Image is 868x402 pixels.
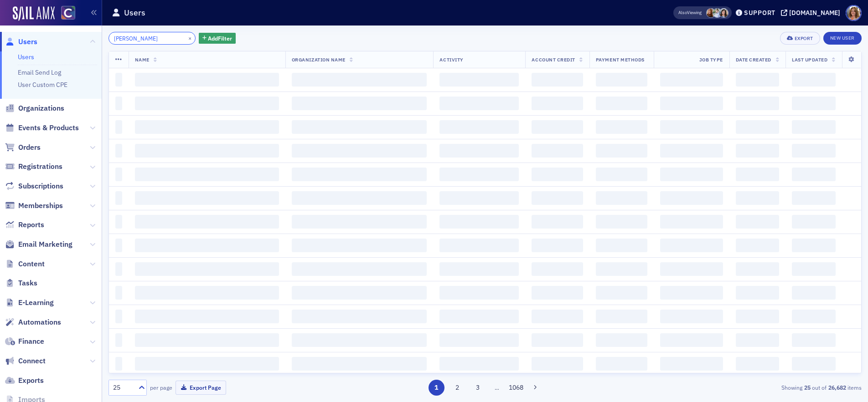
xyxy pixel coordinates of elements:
span: ‌ [439,144,519,158]
span: ‌ [135,191,279,205]
span: ‌ [135,333,279,347]
div: 25 [113,383,133,392]
span: ‌ [792,239,836,252]
span: ‌ [292,286,427,300]
div: Support [744,9,775,17]
span: ‌ [439,97,519,110]
span: Sheila Duggan [706,8,716,18]
div: Showing out of items [617,383,862,392]
button: 1068 [508,380,524,396]
a: User Custom CPE [18,81,67,89]
span: Finance [18,336,44,346]
span: ‌ [792,286,836,300]
span: ‌ [292,120,427,134]
label: per page [150,383,172,392]
button: AddFilter [199,33,236,44]
span: ‌ [660,357,723,371]
a: Users [5,37,37,47]
strong: 26,682 [827,383,847,392]
button: 3 [470,380,486,396]
span: ‌ [292,357,427,371]
span: ‌ [736,97,779,110]
img: SailAMX [61,6,75,20]
span: ‌ [660,73,723,87]
span: ‌ [532,357,583,371]
span: ‌ [532,310,583,323]
a: Subscriptions [5,181,63,191]
span: ‌ [792,215,836,229]
button: 1 [429,380,444,396]
a: Users [18,53,34,61]
span: ‌ [792,357,836,371]
span: ‌ [439,120,519,134]
span: ‌ [792,310,836,323]
span: ‌ [596,357,647,371]
span: Connect [18,356,46,366]
span: ‌ [660,168,723,181]
span: ‌ [292,144,427,158]
span: ‌ [115,286,122,300]
a: Reports [5,220,44,230]
span: Last Updated [792,56,827,63]
a: Automations [5,317,61,327]
div: Export [795,36,813,41]
span: ‌ [292,239,427,252]
a: View Homepage [55,6,75,21]
span: ‌ [596,333,647,347]
a: SailAMX [13,6,55,21]
span: ‌ [792,97,836,110]
span: ‌ [439,215,519,229]
span: Users [18,37,37,47]
span: ‌ [736,357,779,371]
span: ‌ [596,239,647,252]
span: ‌ [115,333,122,347]
h1: Users [124,7,145,18]
span: ‌ [115,97,122,110]
span: Luke Abell [713,8,722,18]
span: ‌ [135,357,279,371]
span: ‌ [736,262,779,276]
span: ‌ [135,262,279,276]
span: ‌ [532,120,583,134]
span: ‌ [115,239,122,252]
a: Organizations [5,103,64,113]
span: Memberships [18,201,63,211]
span: E-Learning [18,298,54,308]
span: Organization Name [292,56,346,63]
a: Memberships [5,201,63,211]
a: Finance [5,336,44,346]
span: Organizations [18,103,64,113]
span: … [491,383,503,392]
span: ‌ [439,239,519,252]
span: ‌ [792,191,836,205]
span: ‌ [439,168,519,181]
span: ‌ [736,286,779,300]
span: ‌ [135,73,279,87]
span: ‌ [532,333,583,347]
span: ‌ [532,73,583,87]
span: ‌ [439,286,519,300]
span: ‌ [115,144,122,158]
span: ‌ [792,144,836,158]
span: Payment Methods [596,56,645,63]
span: ‌ [115,191,122,205]
span: ‌ [135,120,279,134]
span: ‌ [736,310,779,323]
a: Orders [5,142,41,153]
span: ‌ [292,97,427,110]
button: Export Page [176,381,226,395]
span: ‌ [292,310,427,323]
span: ‌ [736,215,779,229]
span: Job Type [699,56,723,63]
span: ‌ [532,215,583,229]
span: ‌ [660,97,723,110]
span: ‌ [660,310,723,323]
span: ‌ [596,97,647,110]
span: ‌ [439,333,519,347]
a: Connect [5,356,46,366]
span: ‌ [596,262,647,276]
span: Name [135,56,150,63]
span: ‌ [660,286,723,300]
span: ‌ [596,73,647,87]
span: ‌ [660,262,723,276]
